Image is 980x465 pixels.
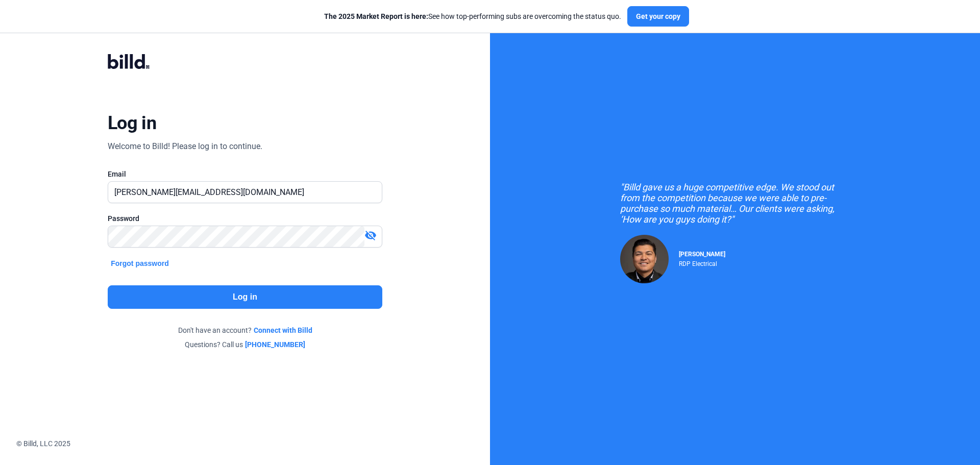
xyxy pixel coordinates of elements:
[108,285,382,309] button: Log in
[108,213,382,224] div: Password
[679,251,725,258] span: [PERSON_NAME]
[364,229,377,241] mat-icon: visibility_off
[108,325,382,335] div: Don't have an account?
[620,235,669,283] img: Raul Pacheco
[245,339,305,350] a: [PHONE_NUMBER]
[627,6,689,27] button: Get your copy
[679,258,725,267] div: RDP Electrical
[108,258,172,269] button: Forgot password
[324,11,621,21] div: See how top-performing subs are overcoming the status quo.
[108,339,382,350] div: Questions? Call us
[108,140,262,153] div: Welcome to Billd! Please log in to continue.
[620,182,850,225] div: "Billd gave us a huge competitive edge. We stood out from the competition because we were able to...
[108,112,156,134] div: Log in
[324,12,428,20] span: The 2025 Market Report is here:
[254,325,312,335] a: Connect with Billd
[108,169,382,179] div: Email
